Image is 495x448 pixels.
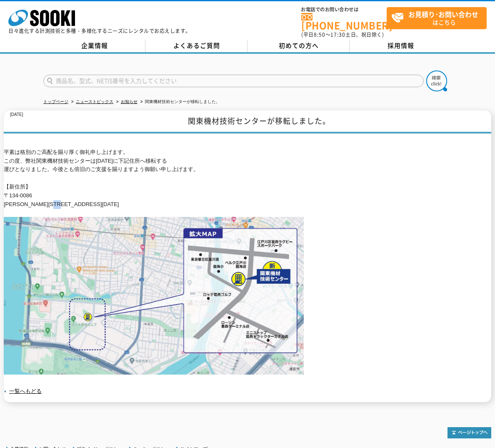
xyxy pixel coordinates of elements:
[279,41,319,50] span: 初めての方へ
[76,99,113,104] a: ニューストピックス
[301,7,387,12] span: お電話でのお問い合わせは
[301,13,387,30] a: [PHONE_NUMBER]
[8,28,191,33] p: 日々進化する計測技術と多種・多様化するニーズにレンタルでお応えします。
[10,111,23,119] p: [DATE]
[330,31,345,38] span: 17:30
[121,99,137,104] a: お知らせ
[4,148,491,209] p: 平素は格別のご高配を賜り厚く御礼申し上げます。 この度、弊社関東機材技術センターは[DATE]に下記住所へ移転する 運びとなりました。今後とも倍旧のご支援を賜りますよう御願い申し上げます。 【新...
[447,427,491,438] img: トップページへ
[301,31,384,38] span: (平日 ～ 土日、祝日除く)
[408,9,478,19] strong: お見積り･お問い合わせ
[145,40,247,52] a: よくあるご質問
[314,31,325,38] span: 8:50
[247,40,350,52] a: 初めての方へ
[4,111,491,133] h1: 関東機材技術センターが移転しました。
[43,75,424,87] input: 商品名、型式、NETIS番号を入力してください
[391,8,486,28] span: はこちら
[43,40,145,52] a: 企業情報
[426,70,447,91] img: btn_search.png
[43,99,68,104] a: トップページ
[139,98,220,106] li: 関東機材技術センターが移転しました。
[350,40,452,52] a: 採用情報
[9,388,42,394] a: 一覧へもどる
[387,7,487,29] a: お見積り･お問い合わせはこちら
